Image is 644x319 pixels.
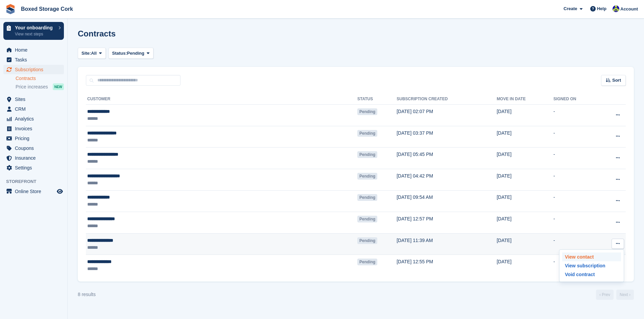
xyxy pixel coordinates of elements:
td: [DATE] [497,190,553,212]
td: [DATE] [497,233,553,255]
span: Site: [81,50,91,57]
nav: Page [595,290,635,300]
span: CRM [15,104,55,114]
a: Boxed Storage Cork [18,3,76,15]
a: menu [3,163,64,172]
span: Settings [15,163,55,172]
p: View next steps [15,31,55,37]
span: Sort [612,77,621,84]
td: - [553,233,598,255]
td: [DATE] 11:39 AM [397,233,497,255]
a: menu [3,143,64,153]
td: [DATE] [497,148,553,169]
div: NEW [53,83,64,90]
a: menu [3,104,64,114]
span: Pending [357,259,377,265]
div: 8 results [78,291,96,298]
a: menu [3,134,64,143]
a: Previous [596,290,614,300]
th: Move in date [497,94,553,105]
a: View contact [562,252,621,261]
span: Pending [357,216,377,222]
a: Preview store [56,187,64,195]
span: Help [597,5,606,12]
span: Insurance [15,153,55,163]
img: stora-icon-8386f47178a22dfd0bd8f6a31ec36ba5ce8667c1dd55bd0f319d3a0aa187defe.svg [5,4,16,14]
td: [DATE] [497,212,553,234]
td: - [553,255,598,276]
a: menu [3,95,64,104]
span: Create [564,5,577,12]
a: menu [3,65,64,74]
span: Analytics [15,114,55,124]
span: Coupons [15,143,55,153]
td: [DATE] 09:54 AM [397,190,497,212]
a: Contracts [16,75,64,82]
a: menu [3,114,64,124]
span: Pending [357,237,377,244]
a: menu [3,55,64,64]
button: Site: All [78,48,106,59]
span: Home [15,45,55,55]
td: [DATE] 03:37 PM [397,126,497,148]
span: Pending [357,130,377,137]
td: [DATE] 02:07 PM [397,105,497,126]
td: [DATE] 12:57 PM [397,212,497,234]
span: Price increases [16,84,48,90]
a: menu [3,153,64,163]
span: Subscriptions [15,65,55,74]
span: Pending [357,194,377,201]
p: Your onboarding [15,25,55,30]
td: [DATE] [497,126,553,148]
span: Pending [357,151,377,158]
span: Sites [15,95,55,104]
th: Signed on [553,94,598,105]
span: Pending [357,173,377,180]
a: menu [3,124,64,133]
th: Status [357,94,397,105]
span: Status: [112,50,127,57]
img: Vincent [613,5,619,12]
td: - [553,190,598,212]
a: Next [616,290,634,300]
a: Your onboarding View next steps [3,22,64,40]
th: Subscription created [397,94,497,105]
span: Storefront [6,178,67,185]
span: Pending [127,50,144,57]
td: - [553,148,598,169]
th: Customer [86,94,357,105]
a: menu [3,45,64,55]
span: Pending [357,108,377,115]
span: Tasks [15,55,55,64]
td: - [553,169,598,190]
a: Void contract [562,270,621,279]
span: Online Store [15,187,55,196]
a: View subscription [562,261,621,270]
td: [DATE] 05:45 PM [397,148,497,169]
td: - [553,105,598,126]
td: [DATE] 12:55 PM [397,255,497,276]
td: - [553,212,598,234]
span: Account [620,6,638,12]
td: - [553,126,598,148]
a: menu [3,187,64,196]
span: Pricing [15,134,55,143]
span: Invoices [15,124,55,133]
a: Price increases NEW [16,83,64,90]
span: All [91,50,97,57]
button: Status: Pending [109,48,153,59]
td: [DATE] [497,105,553,126]
h1: Contracts [78,29,116,38]
td: [DATE] [497,255,553,276]
td: [DATE] 04:42 PM [397,169,497,190]
td: [DATE] [497,169,553,190]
